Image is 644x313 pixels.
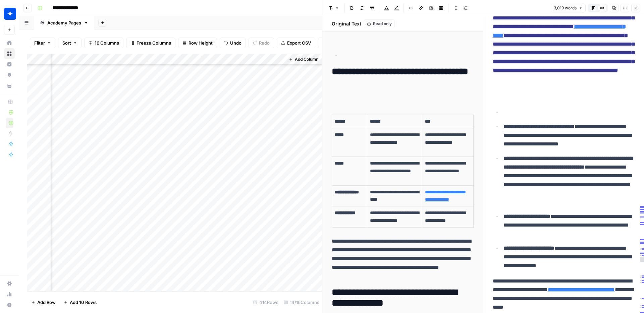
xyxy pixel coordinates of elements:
[70,299,97,306] span: Add 10 Rows
[295,56,318,62] span: Add Column
[126,38,175,48] button: Freeze Columns
[259,40,270,46] span: Redo
[551,4,586,12] button: 3,019 words
[137,40,171,46] span: Freeze Columns
[220,38,246,48] button: Undo
[37,299,56,306] span: Add Row
[34,40,45,46] span: Filter
[178,38,217,48] button: Row Height
[554,5,577,11] span: 3,019 words
[251,297,281,308] div: 414 Rows
[84,38,123,48] button: 16 Columns
[4,59,15,70] a: Insights
[4,5,15,22] button: Workspace: Wiz
[4,80,15,91] a: Your Data
[27,297,60,308] button: Add Row
[4,300,15,310] button: Help + Support
[60,297,101,308] button: Add 10 Rows
[230,40,241,46] span: Undo
[286,55,321,64] button: Add Column
[47,19,81,26] div: Academy Pages
[4,8,16,20] img: Wiz Logo
[287,40,311,46] span: Export CSV
[281,297,322,308] div: 14/16 Columns
[4,289,15,300] a: Usage
[62,40,71,46] span: Sort
[373,21,392,27] span: Read only
[4,278,15,289] a: Settings
[30,38,55,48] button: Filter
[34,16,94,29] a: Academy Pages
[4,70,15,80] a: Opportunities
[189,40,213,46] span: Row Height
[58,38,82,48] button: Sort
[4,38,15,48] a: Home
[249,38,274,48] button: Redo
[277,38,315,48] button: Export CSV
[95,40,119,46] span: 16 Columns
[4,48,15,59] a: Browse
[328,20,361,27] h2: Original Text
